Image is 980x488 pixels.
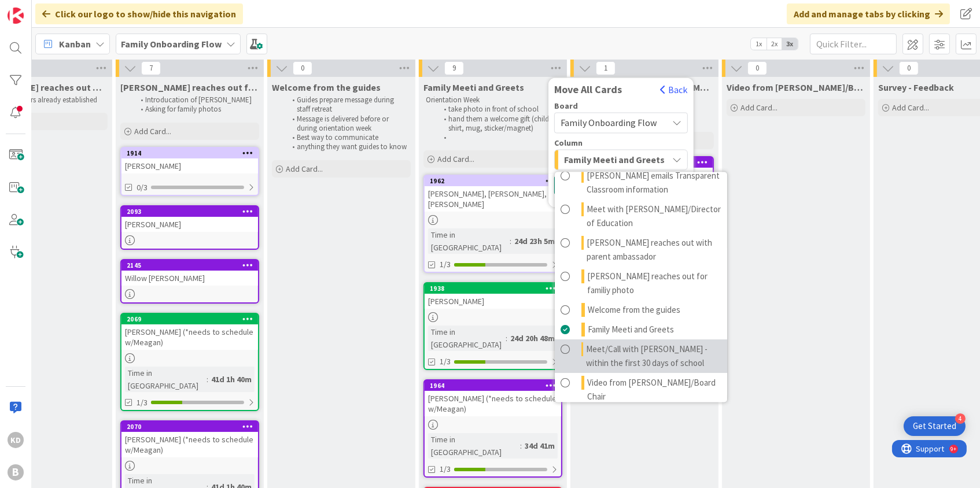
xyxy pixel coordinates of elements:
img: Visit kanbanzone.com [8,8,24,24]
li: Introducation of [PERSON_NAME] [134,95,257,105]
span: Meet with [PERSON_NAME]/Director of Education [587,203,721,231]
div: Family Meeti and Greets [554,172,728,403]
span: 3x [782,38,798,50]
span: Add Card... [437,154,474,164]
div: Open Get Started checklist, remaining modules: 4 [904,416,966,436]
span: Kanban [59,37,91,51]
span: Add Card... [134,126,171,136]
span: : [520,439,522,452]
div: [PERSON_NAME] (*needs to schedule w/Meagan) [121,432,258,457]
span: Meet/Call with [PERSON_NAME] - within the first 30 days of school [586,343,721,371]
div: 34d 41m [522,439,558,452]
span: Move All Cards [548,84,628,96]
div: 1914 [121,148,258,158]
li: hand them a welcome gift (child t-shirt, mug, sticker/magnet) [437,114,561,134]
button: Back [660,84,688,97]
div: KD [8,432,24,448]
div: 1962[PERSON_NAME], [PERSON_NAME], [PERSON_NAME] [425,176,561,212]
span: Welcome from the guides [272,82,381,93]
li: anything they want guides to know [286,142,409,151]
span: 0 [293,61,312,75]
span: [PERSON_NAME] reaches out for familiy photo [587,270,721,298]
div: 2070 [127,423,258,431]
span: [PERSON_NAME] emails Transparent Classroom information [587,169,721,197]
div: [PERSON_NAME], [PERSON_NAME], [PERSON_NAME] [425,186,561,212]
div: 2145Willow [PERSON_NAME] [121,260,258,286]
span: Family Onboarding Flow [561,117,657,129]
a: Welcome from the guides [555,301,727,320]
div: [PERSON_NAME] (*needs to schedule w/Meagan) [121,324,258,350]
a: [PERSON_NAME] reaches out with parent ambassador [555,234,727,267]
span: [PERSON_NAME] reaches out with parent ambassador [587,236,721,264]
div: 2093[PERSON_NAME] [121,206,258,232]
span: Family Meeti and Greets [423,82,524,93]
span: 1/3 [440,356,451,368]
div: B [8,464,24,480]
div: 1964 [430,382,561,390]
div: [PERSON_NAME] [121,217,258,232]
div: 24d 20h 48m [507,332,558,345]
span: 0 [899,61,919,75]
div: [PERSON_NAME] [425,294,561,309]
span: Family Meeti and Greets [588,323,674,337]
span: 1x [751,38,767,50]
li: Best way to communicate [286,133,409,142]
span: Video from Simon/Board Chair [727,82,865,93]
span: Add Card... [740,102,778,113]
div: 41d 1h 40m [208,373,255,386]
button: Family Meeti and Greets [554,150,688,171]
div: 2069[PERSON_NAME] (*needs to schedule w/Meagan) [121,314,258,350]
div: 2093 [127,208,258,216]
span: 0 [747,61,767,75]
input: Quick Filter... [810,34,897,54]
div: 9+ [58,5,64,14]
li: Guides prepare message during staff retreat [286,95,409,114]
span: 1/3 [440,463,451,475]
li: Message is delivered before or during orientation week [286,114,409,134]
div: Willow [PERSON_NAME] [121,271,258,286]
div: 2070[PERSON_NAME] (*needs to schedule w/Meagan) [121,422,258,457]
span: 1/3 [440,258,451,271]
div: 1938 [430,284,561,293]
div: 1964[PERSON_NAME] (*needs to schedule w/Meagan) [425,380,561,416]
div: 2145 [121,260,258,271]
div: Time in [GEOGRAPHIC_DATA] [428,228,510,254]
b: Family Onboarding Flow [121,38,222,50]
a: Video from [PERSON_NAME]/Board Chair [555,374,727,407]
div: Click our logo to show/hide this navigation [35,3,243,24]
div: Time in [GEOGRAPHIC_DATA] [428,433,520,459]
span: 7 [141,61,161,75]
span: : [506,332,507,345]
span: : [207,373,208,386]
div: Time in [GEOGRAPHIC_DATA] [428,326,506,351]
a: Meet/Call with [PERSON_NAME] - within the first 30 days of school [555,340,727,374]
div: Add and manage tabs by clicking [787,3,950,24]
span: Support [24,2,53,16]
a: [PERSON_NAME] reaches out for familiy photo [555,267,727,301]
div: 1914[PERSON_NAME] [121,148,258,173]
div: 2069 [121,314,258,324]
a: Meet with [PERSON_NAME]/Director of Education [555,200,727,234]
span: Jackie reaches out for familiy photo [120,82,259,93]
span: Add Card... [892,102,929,113]
span: 2x [767,38,782,50]
div: 2069 [127,315,258,323]
span: Survey - Feedback [878,82,954,93]
div: 2070 [121,422,258,432]
span: 1/3 [137,397,148,409]
p: Orientation Week [426,95,560,105]
div: 1962 [425,176,561,186]
div: [PERSON_NAME] (*needs to schedule w/Meagan) [425,391,561,416]
div: 4 [955,413,966,424]
span: Video from [PERSON_NAME]/Board Chair [587,376,721,404]
span: 9 [444,61,464,75]
div: Get Started [913,420,956,432]
div: Time in [GEOGRAPHIC_DATA] [125,367,207,392]
span: Add Card... [286,164,323,174]
div: 1964 [425,380,561,391]
span: Column [554,139,583,147]
span: 1 [596,61,616,75]
span: Family Meeti and Greets [564,153,665,168]
div: 2145 [127,261,258,269]
a: Family Meeti and Greets [555,320,727,340]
